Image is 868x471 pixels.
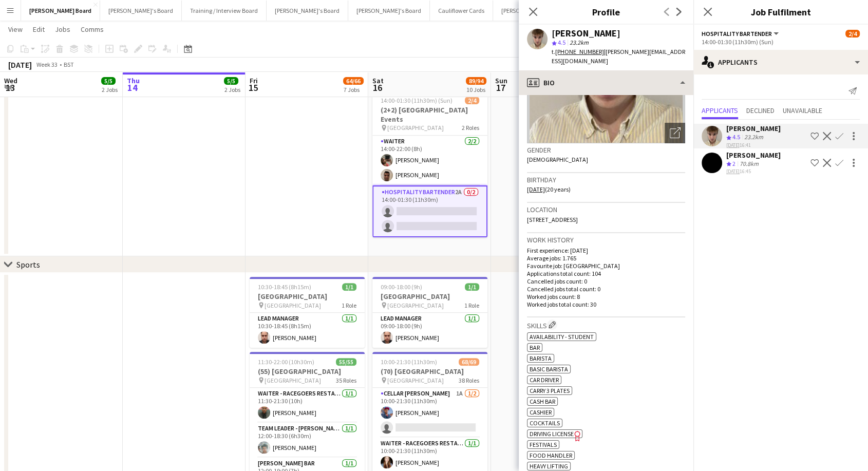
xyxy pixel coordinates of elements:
[372,277,487,348] app-job-card: 09:00-18:00 (9h)1/1[GEOGRAPHIC_DATA] [GEOGRAPHIC_DATA]1 RoleLead Manager1/109:00-18:00 (9h)[PERSO...
[250,277,365,348] app-job-card: 10:30-18:45 (8h15m)1/1[GEOGRAPHIC_DATA] [GEOGRAPHIC_DATA]1 RoleLead Manager1/110:30-18:45 (8h15m)...
[250,76,258,85] span: Fri
[527,175,685,184] h3: Birthday
[519,70,693,95] div: Bio
[101,77,116,85] span: 5/5
[81,25,104,34] span: Comms
[465,97,479,104] span: 2/4
[732,160,735,167] span: 2
[519,5,693,18] h3: Profile
[372,292,487,301] h3: [GEOGRAPHIC_DATA]
[381,283,422,291] span: 09:00-18:00 (9h)
[77,23,108,36] a: Comms
[29,23,49,36] a: Edit
[726,168,781,175] div: 16:45
[693,50,868,74] div: Applicants
[702,30,772,37] span: Hospitality Bartender
[530,365,568,373] span: BASIC BARISTA
[568,39,591,46] span: 23.2km
[342,283,356,291] span: 1/1
[8,60,32,70] div: [DATE]
[527,185,545,193] tcxspan: Call 26-01-2005 via 3CX
[34,61,60,68] span: Week 33
[371,82,384,93] span: 16
[527,319,685,330] h3: Skills
[845,30,860,37] span: 2/4
[64,61,74,68] div: BST
[265,302,321,309] span: [GEOGRAPHIC_DATA]
[459,358,479,366] span: 68/69
[336,376,356,384] span: 35 Roles
[527,205,685,214] h3: Location
[530,408,552,416] span: Cashier
[530,441,557,448] span: Festivals
[493,1,575,21] button: [PERSON_NAME]'s Board
[738,160,761,168] div: 70.8km
[530,376,559,384] span: Car Driver
[665,123,685,143] div: Open photos pop-in
[348,1,430,21] button: [PERSON_NAME]'s Board
[530,354,552,362] span: Barista
[530,419,560,427] span: Cocktails
[746,107,775,114] span: Declined
[343,77,364,85] span: 64/66
[527,293,685,300] p: Worked jobs count: 8
[530,344,540,351] span: bar
[267,1,348,21] button: [PERSON_NAME]'s Board
[4,76,17,85] span: Wed
[372,76,384,85] span: Sat
[336,358,356,366] span: 55/55
[250,367,365,376] h3: (55) [GEOGRAPHIC_DATA]
[552,48,685,65] span: | [PERSON_NAME][EMAIL_ADDRESS][DOMAIN_NAME]
[783,107,822,114] span: Unavailable
[55,25,70,34] span: Jobs
[102,86,118,93] div: 2 Jobs
[494,82,507,93] span: 17
[3,82,17,93] span: 13
[372,105,487,124] h3: (2+2) [GEOGRAPHIC_DATA] Events
[555,48,604,55] tcxspan: Call +447455567157 via 3CX
[530,387,570,394] span: Carry 3 Plates
[527,235,685,244] h3: Work history
[342,302,356,309] span: 1 Role
[702,107,738,114] span: Applicants
[495,76,507,85] span: Sun
[372,185,487,237] app-card-role: Hospitality Bartender2A0/214:00-01:30 (11h30m)
[693,5,868,18] h3: Job Fulfilment
[250,292,365,301] h3: [GEOGRAPHIC_DATA]
[726,124,781,133] div: [PERSON_NAME]
[726,168,740,175] tcxspan: Call 14-08-2025 via 3CX
[125,82,140,93] span: 14
[742,133,765,142] div: 23.2km
[702,38,860,46] div: 14:00-01:30 (11h30m) (Sun)
[459,376,479,384] span: 38 Roles
[726,142,740,148] tcxspan: Call 14-08-2025 via 3CX
[344,86,363,93] div: 7 Jobs
[530,398,555,405] span: Cash Bar
[732,133,740,141] span: 4.5
[250,313,365,348] app-card-role: Lead Manager1/110:30-18:45 (8h15m)[PERSON_NAME]
[250,423,365,458] app-card-role: Team Leader - [PERSON_NAME]1/112:00-18:30 (6h30m)[PERSON_NAME]
[182,1,267,21] button: Training / Interview Board
[224,86,240,93] div: 2 Jobs
[248,82,258,93] span: 15
[372,388,487,438] app-card-role: Cellar [PERSON_NAME]1A1/210:00-21:30 (11h30m)[PERSON_NAME]
[381,97,452,104] span: 14:00-01:30 (11h30m) (Sun)
[466,77,486,85] span: 89/94
[527,285,685,293] p: Cancelled jobs total count: 0
[527,277,685,285] p: Cancelled jobs count: 0
[530,451,572,459] span: Food Handler
[527,185,571,193] span: (20 years)
[372,90,487,237] app-job-card: 14:00-01:30 (11h30m) (Sun)2/4(2+2) [GEOGRAPHIC_DATA] Events [GEOGRAPHIC_DATA]2 RolesWaiter2/214:0...
[552,29,620,38] div: [PERSON_NAME]
[265,376,321,384] span: [GEOGRAPHIC_DATA]
[21,1,100,21] button: [PERSON_NAME] Board
[466,86,486,93] div: 10 Jobs
[726,142,781,148] div: 16:41
[527,270,685,277] p: Applications total count: 104
[372,136,487,185] app-card-role: Waiter2/214:00-22:00 (8h)[PERSON_NAME][PERSON_NAME]
[530,430,574,438] span: Driving License
[527,262,685,270] p: Favourite job: [GEOGRAPHIC_DATA]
